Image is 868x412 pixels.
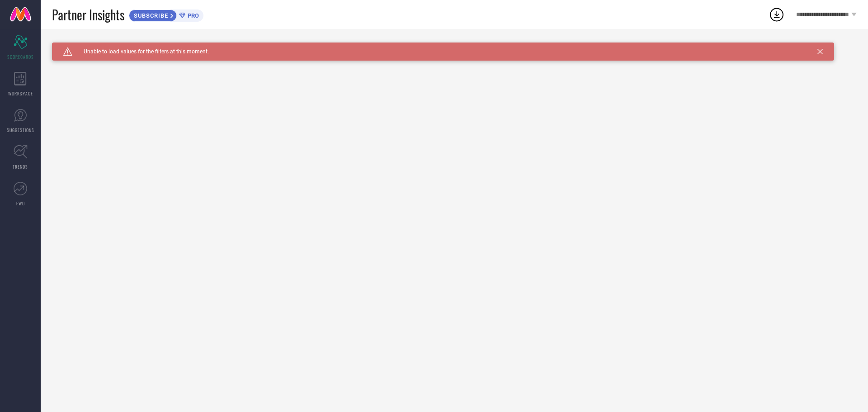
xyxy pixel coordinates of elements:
span: SCORECARDS [7,53,34,60]
span: WORKSPACE [8,90,33,97]
span: TRENDS [13,163,28,170]
span: FWD [16,200,25,207]
span: SUGGESTIONS [7,127,34,133]
span: Partner Insights [52,5,124,24]
span: SUBSCRIBE [129,12,170,19]
a: SUBSCRIBEPRO [129,7,203,22]
div: Open download list [769,6,785,23]
div: Unable to load filters at this moment. Please try later. [52,43,857,50]
span: PRO [185,12,199,19]
span: Unable to load values for the filters at this moment. [72,48,209,55]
